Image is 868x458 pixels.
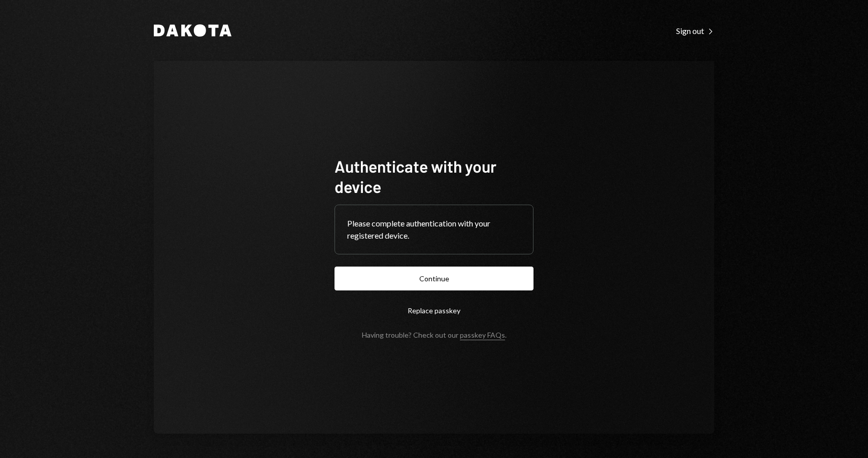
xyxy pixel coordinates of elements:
[676,26,714,36] div: Sign out
[347,217,521,242] div: Please complete authentication with your registered device.
[335,267,533,290] button: Continue
[460,331,505,340] a: passkey FAQs
[335,156,533,197] h1: Authenticate with your device
[335,299,533,322] button: Replace passkey
[362,331,507,339] div: Having trouble? Check out our .
[676,25,714,36] a: Sign out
